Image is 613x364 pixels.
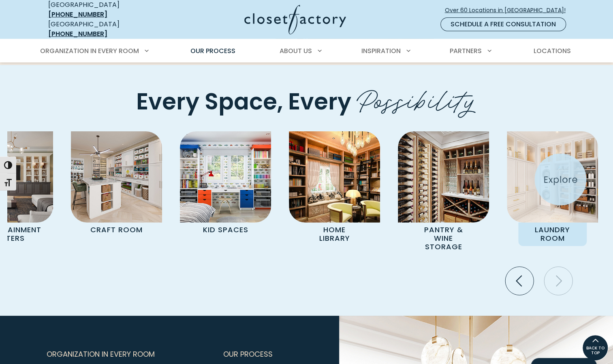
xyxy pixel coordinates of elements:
span: Partners [450,46,482,56]
span: Every Space, [136,86,283,118]
a: Schedule a Free Consultation [440,17,566,31]
p: Home Library [300,223,369,246]
a: Custom Laundry Room Laundry Room [498,131,607,246]
p: Laundry Room [518,223,587,246]
a: [PHONE_NUMBER] [48,29,107,39]
nav: Primary Menu [34,40,579,62]
img: Custom Pantry [398,131,489,223]
a: [PHONE_NUMBER] [48,10,107,19]
span: Inspiration [361,46,401,56]
span: About Us [280,46,312,56]
img: Custom craft room [71,131,162,223]
img: Closet Factory Logo [244,5,346,34]
p: Craft Room [82,223,151,238]
img: Kids Room Cabinetry [180,131,271,223]
img: Custom Laundry Room [507,131,598,223]
button: Previous slide [502,263,537,298]
a: Home Library Home Library [280,131,389,246]
a: Kids Room Cabinetry Kid Spaces [171,131,280,238]
span: Every [288,86,351,118]
a: Over 60 Locations in [GEOGRAPHIC_DATA]! [444,3,572,17]
div: [GEOGRAPHIC_DATA] [48,19,166,39]
p: Pantry & Wine Storage [409,223,478,254]
img: Home Library [289,131,380,223]
span: Over 60 Locations in [GEOGRAPHIC_DATA]! [445,6,572,15]
a: Custom Pantry Pantry & Wine Storage [389,131,498,254]
span: BACK TO TOP [583,346,608,355]
span: Possibility [357,77,477,119]
button: Next slide [541,263,576,298]
a: Custom craft room Craft Room [62,131,171,238]
a: BACK TO TOP [582,335,608,361]
span: Our Process [190,46,235,56]
span: Organization in Every Room [40,46,139,56]
p: Kid Spaces [191,223,260,238]
span: Locations [533,46,570,56]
